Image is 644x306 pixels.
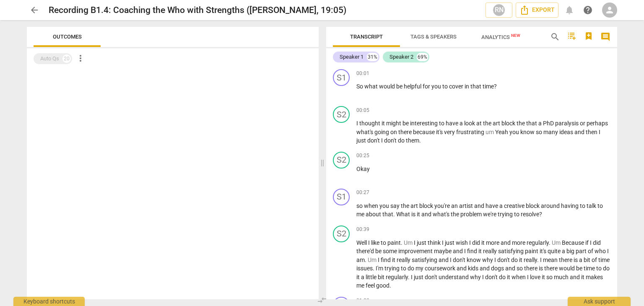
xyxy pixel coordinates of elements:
[434,248,453,254] span: maybe
[525,248,540,254] span: paint
[543,120,555,127] span: PhD
[356,297,369,304] span: 01:22
[485,274,499,280] span: don't
[379,202,390,209] span: you
[467,257,482,263] span: know
[366,211,382,218] span: about
[607,248,609,254] span: I
[470,274,482,280] span: why
[449,83,465,90] span: cover
[599,129,600,135] span: I
[381,239,387,246] span: to
[428,239,442,246] span: think
[393,211,396,218] span: .
[469,239,472,246] span: I
[333,226,350,242] div: Change speaker
[498,248,525,254] span: satisfying
[511,257,519,263] span: do
[13,297,85,306] div: Keyboard shortcuts
[356,211,366,218] span: me
[480,265,491,272] span: and
[511,33,520,38] span: New
[583,5,593,15] span: help
[548,30,562,44] button: Search
[446,120,460,127] span: have
[350,34,383,40] span: Transcript
[333,69,350,86] div: Change speaker
[398,137,406,144] span: do
[526,202,541,209] span: block
[356,166,370,172] span: Okay
[364,202,379,209] span: when
[538,120,543,127] span: a
[381,257,392,263] span: find
[444,129,456,135] span: very
[491,265,505,272] span: dogs
[600,32,610,42] span: comment
[453,248,464,254] span: and
[483,83,494,90] span: time
[549,239,552,246] span: .
[562,239,585,246] span: Because
[356,248,375,254] span: there'd
[442,239,445,246] span: I
[598,257,610,263] span: time
[470,83,483,90] span: that
[421,211,433,218] span: and
[367,53,378,61] div: 31%
[425,274,439,280] span: don't
[406,137,419,144] span: them
[587,120,608,127] span: perhaps
[382,120,386,127] span: it
[595,248,607,254] span: who
[398,248,434,254] span: improvement
[543,129,559,135] span: many
[408,265,415,272] span: do
[49,5,346,16] h2: Recording B1.4: Coaching the Who with Strengths ([PERSON_NAME], 19:05)
[498,211,514,218] span: trying
[585,239,590,246] span: if
[356,70,369,77] span: 00:01
[356,83,364,90] span: So
[408,274,411,280] span: .
[368,239,371,246] span: I
[415,265,425,272] span: my
[436,129,444,135] span: it's
[356,265,373,272] span: issues
[356,129,374,135] span: what's
[486,239,501,246] span: more
[494,83,497,90] span: ?
[519,257,524,263] span: it
[401,202,410,209] span: the
[398,129,413,135] span: there
[576,248,588,254] span: part
[411,211,417,218] span: is
[605,5,615,15] span: person
[425,265,457,272] span: coursework
[555,120,580,127] span: paralysis
[375,248,383,254] span: be
[516,3,558,18] button: Export
[410,202,419,209] span: art
[561,202,580,209] span: having
[483,211,498,218] span: we're
[579,257,584,263] span: a
[550,32,560,42] span: search
[368,257,378,263] span: Filler word
[540,257,543,263] span: I
[476,120,483,127] span: at
[499,202,504,209] span: a
[401,239,404,246] span: .
[442,83,449,90] span: to
[62,54,71,63] div: 20
[366,282,376,289] span: feel
[524,257,537,263] span: really
[356,257,365,263] span: am
[524,265,539,272] span: there
[584,257,592,263] span: bit
[537,257,540,263] span: .
[520,129,536,135] span: know
[450,257,453,263] span: I
[356,120,359,127] span: I
[493,4,505,16] div: RN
